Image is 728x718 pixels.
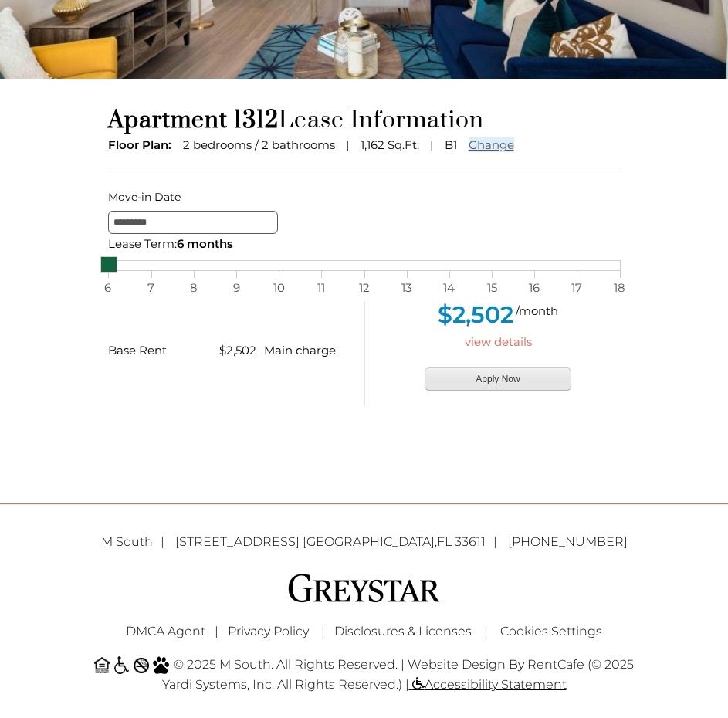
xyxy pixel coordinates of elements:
span: M South [101,534,172,549]
a: Disclosures & Licenses [334,624,472,638]
span: | [215,624,218,638]
a: M South [STREET_ADDRESS] [GEOGRAPHIC_DATA],FL 33611 [101,534,505,549]
img: Pet Friendly [153,656,170,674]
button: Apply Now [425,367,571,391]
span: 33611 [455,534,486,549]
div: Lease Term: [108,234,621,254]
a: Greystar DMCA Agent [126,624,205,638]
a: [PHONE_NUMBER] [508,534,628,549]
span: 2 bedrooms / 2 bathrooms [183,137,335,152]
a: Accessibility Statement [409,677,567,692]
span: /month [516,303,558,318]
h1: Lease Information [108,106,621,135]
span: Apartment 1312 [108,106,279,135]
img: No Smoking [134,658,149,673]
span: Floor Plan: [108,137,171,152]
span: | [484,624,488,638]
a: Greystar Privacy Policy [228,624,309,638]
span: B1 [445,137,457,152]
div: Main charge [252,340,364,361]
span: Sq.Ft. [388,137,419,152]
a: Change [469,137,514,152]
span: FL [437,534,452,549]
span: 10 [271,278,286,298]
label: Move-in Date [108,187,621,207]
span: 12 [357,278,372,298]
a: Cookies Settings [500,624,602,638]
span: , [175,534,505,549]
span: 15 [484,278,499,298]
span: [GEOGRAPHIC_DATA] [303,534,435,549]
span: 6 [100,278,116,298]
div: Base Rent [97,340,208,361]
span: 11 [313,278,329,298]
span: 18 [612,278,628,298]
span: $2,502 [219,343,256,357]
span: 1,162 [361,137,384,152]
span: 17 [569,278,584,298]
span: [STREET_ADDRESS] [175,534,300,549]
span: 16 [527,278,542,298]
span: $2,502 [438,300,513,329]
span: 8 [186,278,201,298]
div: © 2025 M South. All Rights Reserved. | Website Design by RentCafe (© 2025 Yardi Systems, Inc. All... [85,647,644,703]
img: Greystar logo and Greystar website [287,571,442,605]
span: 6 months [177,236,233,251]
span: 9 [229,278,244,298]
input: Move-in Date edit selected 10/9/2025 [108,211,278,234]
img: Accessible community and Greystar Fair Housing Statement [113,656,130,674]
span: 13 [399,278,415,298]
span: 7 [144,278,159,298]
img: Equal Housing Opportunity and Greystar Fair Housing Statement [94,657,110,673]
a: view details [465,334,532,349]
span: | [321,624,325,638]
span: 14 [442,278,457,298]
